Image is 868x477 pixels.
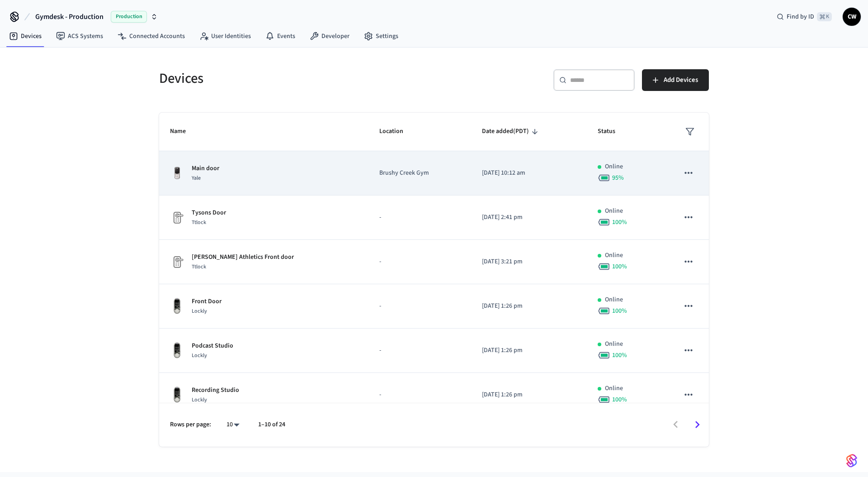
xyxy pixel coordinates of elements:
[192,386,239,395] p: Recording Studio
[258,28,302,44] a: Events
[35,11,104,22] span: Gymdesk - Production
[192,164,219,173] p: Main door
[605,384,623,393] p: Online
[482,257,576,267] p: [DATE] 3:21 pm
[192,307,207,315] span: Lockly
[302,28,357,44] a: Developer
[170,342,184,359] img: Lockly Vision Lock, Front
[379,346,460,355] p: -
[612,218,627,227] span: 100 %
[192,396,207,404] span: Lockly
[357,28,406,44] a: Settings
[192,253,294,262] p: [PERSON_NAME] Athletics Front door
[769,9,839,25] div: Find by ID⌘ K
[612,306,627,315] span: 100 %
[192,219,206,226] span: Ttlock
[170,297,184,315] img: Lockly Vision Lock, Front
[664,74,698,86] span: Add Devices
[170,420,211,429] p: Rows per page:
[482,168,576,178] p: [DATE] 10:12 am
[192,352,207,359] span: Lockly
[170,124,198,138] span: Name
[482,213,576,222] p: [DATE] 2:41 pm
[612,351,627,360] span: 100 %
[482,390,576,400] p: [DATE] 1:26 pm
[192,263,206,271] span: Ttlock
[2,28,49,44] a: Devices
[49,28,110,44] a: ACS Systems
[379,390,460,400] p: -
[111,11,147,23] span: Production
[192,341,233,351] p: Podcast Studio
[605,295,623,305] p: Online
[192,174,201,182] span: Yale
[612,262,627,271] span: 100 %
[110,28,192,44] a: Connected Accounts
[844,9,860,25] span: CW
[170,386,184,403] img: Lockly Vision Lock, Front
[379,124,415,138] span: Location
[159,69,429,88] h5: Devices
[192,208,226,218] p: Tysons Door
[379,257,460,267] p: -
[687,414,708,435] button: Go to next page
[605,251,623,260] p: Online
[642,69,709,91] button: Add Devices
[170,210,184,225] img: Placeholder Lock Image
[258,420,285,429] p: 1–10 of 24
[379,213,460,222] p: -
[787,12,814,21] span: Find by ID
[482,124,541,138] span: Date added(PDT)
[846,453,857,468] img: SeamLogoGradient.69752ec5.svg
[605,162,623,172] p: Online
[192,297,222,306] p: Front Door
[605,206,623,216] p: Online
[612,173,624,182] span: 95 %
[482,346,576,355] p: [DATE] 1:26 pm
[222,418,244,431] div: 10
[843,8,861,26] button: CW
[612,395,627,404] span: 100 %
[379,301,460,311] p: -
[192,28,258,44] a: User Identities
[170,166,184,181] img: Yale Assure Touchscreen Wifi Smart Lock, Satin Nickel, Front
[598,124,627,138] span: Status
[605,339,623,349] p: Online
[482,301,576,311] p: [DATE] 1:26 pm
[379,168,460,178] p: Brushy Creek Gym
[170,255,184,269] img: Placeholder Lock Image
[817,12,832,21] span: ⌘ K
